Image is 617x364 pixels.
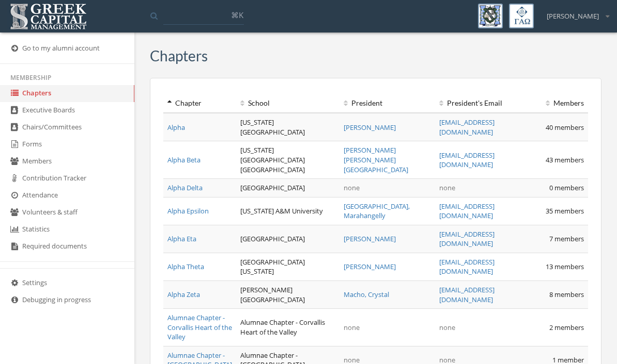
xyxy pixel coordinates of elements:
[546,123,584,132] span: 40 members
[344,323,360,332] span: none
[344,183,360,192] span: none
[547,11,599,21] span: [PERSON_NAME]
[439,229,495,249] a: [EMAIL_ADDRESS][DOMAIN_NAME]
[167,234,196,243] a: Alpha Eta
[167,262,204,271] a: Alpha Theta
[534,98,584,108] div: Members
[167,313,232,341] a: Alumnae Chapter - Corvallis Heart of the Valley
[549,183,584,192] span: 0 members
[549,323,584,332] span: 2 members
[344,123,396,132] a: [PERSON_NAME]
[167,155,200,164] a: Alpha Beta
[231,10,243,20] span: ⌘K
[236,281,340,309] td: [PERSON_NAME][GEOGRAPHIC_DATA]
[344,145,408,174] a: [PERSON_NAME] [PERSON_NAME][GEOGRAPHIC_DATA]
[439,183,455,192] span: none
[549,290,584,299] span: 8 members
[439,285,495,304] a: [EMAIL_ADDRESS][DOMAIN_NAME]
[240,98,335,108] div: School
[546,262,584,271] span: 13 members
[439,202,495,221] a: [EMAIL_ADDRESS][DOMAIN_NAME]
[439,257,495,276] a: [EMAIL_ADDRESS][DOMAIN_NAME]
[236,225,340,253] td: [GEOGRAPHIC_DATA]
[236,113,340,141] td: [US_STATE][GEOGRAPHIC_DATA]
[546,155,584,164] span: 43 members
[344,98,431,108] div: President
[540,4,609,21] div: [PERSON_NAME]
[344,202,410,221] a: [GEOGRAPHIC_DATA], Marahangelly
[236,309,340,346] td: Alumnae Chapter - Corvallis Heart of the Valley
[344,234,396,243] a: [PERSON_NAME]
[236,197,340,225] td: [US_STATE] A&M University
[167,123,185,132] a: Alpha
[167,98,232,108] div: Chapter
[344,290,389,299] a: Macho, Crystal
[236,179,340,197] td: [GEOGRAPHIC_DATA]
[167,183,203,192] a: Alpha Delta
[546,206,584,216] span: 35 members
[439,98,526,108] div: President 's Email
[236,253,340,280] td: [GEOGRAPHIC_DATA][US_STATE]
[236,141,340,179] td: [US_STATE][GEOGRAPHIC_DATA] [GEOGRAPHIC_DATA]
[439,151,495,170] a: [EMAIL_ADDRESS][DOMAIN_NAME]
[549,234,584,243] span: 7 members
[150,48,208,64] h3: Chapters
[439,323,455,332] span: none
[439,118,495,137] a: [EMAIL_ADDRESS][DOMAIN_NAME]
[167,206,209,216] a: Alpha Epsilon
[167,290,200,299] a: Alpha Zeta
[344,262,396,271] a: [PERSON_NAME]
